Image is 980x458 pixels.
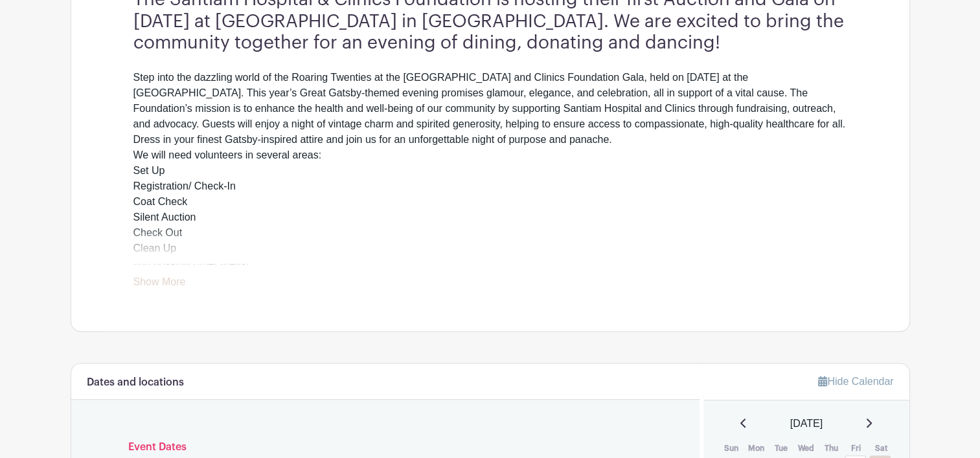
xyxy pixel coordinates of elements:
div: Step into the dazzling world of the Roaring Twenties at the [GEOGRAPHIC_DATA] and Clinics Foundat... [133,70,847,287]
th: Wed [794,442,819,455]
th: Sat [869,442,894,455]
th: Tue [769,442,794,455]
a: Show More [133,276,186,292]
a: Hide Calendar [818,376,893,387]
th: Sun [719,442,744,455]
h6: Dates and locations [87,376,184,389]
th: Mon [744,442,769,455]
th: Thu [819,442,844,455]
th: Fri [844,442,869,455]
span: [DATE] [790,416,823,431]
h6: Event Dates [118,441,654,453]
